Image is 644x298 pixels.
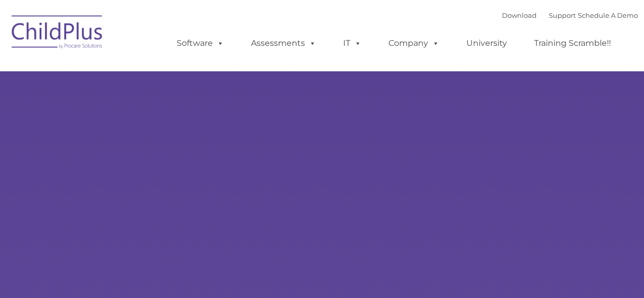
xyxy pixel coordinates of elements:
a: Software [166,33,234,53]
a: Assessments [241,33,326,53]
a: Download [502,11,537,19]
a: Support [549,11,576,19]
a: Company [378,33,450,53]
font: | [502,11,638,19]
a: Schedule A Demo [578,11,638,19]
a: IT [333,33,372,53]
a: University [456,33,517,53]
img: ChildPlus by Procare Solutions [7,8,108,59]
a: Training Scramble!! [524,33,621,53]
